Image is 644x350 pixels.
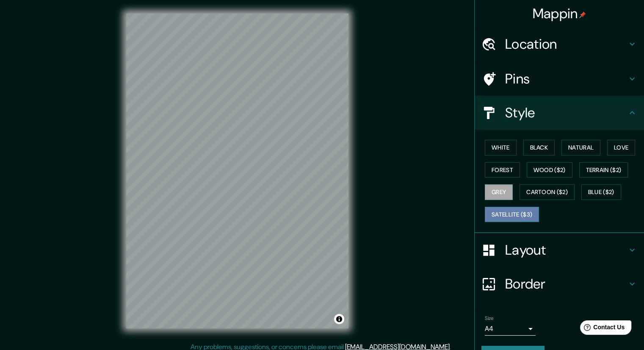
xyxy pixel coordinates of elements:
[505,36,627,53] h4: Location
[475,267,644,301] div: Border
[485,315,494,322] label: Size
[126,14,348,328] canvas: Map
[520,184,575,200] button: Cartoon ($2)
[485,184,513,200] button: Grey
[579,162,628,178] button: Terrain ($2)
[523,140,555,156] button: Black
[485,162,520,178] button: Forest
[505,275,627,292] h4: Border
[475,233,644,267] div: Layout
[475,62,644,96] div: Pins
[505,242,627,258] h4: Layout
[475,27,644,61] div: Location
[561,140,600,156] button: Natural
[485,322,536,336] div: A4
[579,11,586,18] img: pin-icon.png
[607,140,635,156] button: Love
[533,5,586,22] h4: Mappin
[581,184,621,200] button: Blue ($2)
[475,96,644,130] div: Style
[527,162,572,178] button: Wood ($2)
[569,317,635,341] iframe: Help widget launcher
[485,207,539,222] button: Satellite ($3)
[505,104,627,121] h4: Style
[485,140,517,156] button: White
[334,314,344,324] button: Toggle attribution
[505,70,627,87] h4: Pins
